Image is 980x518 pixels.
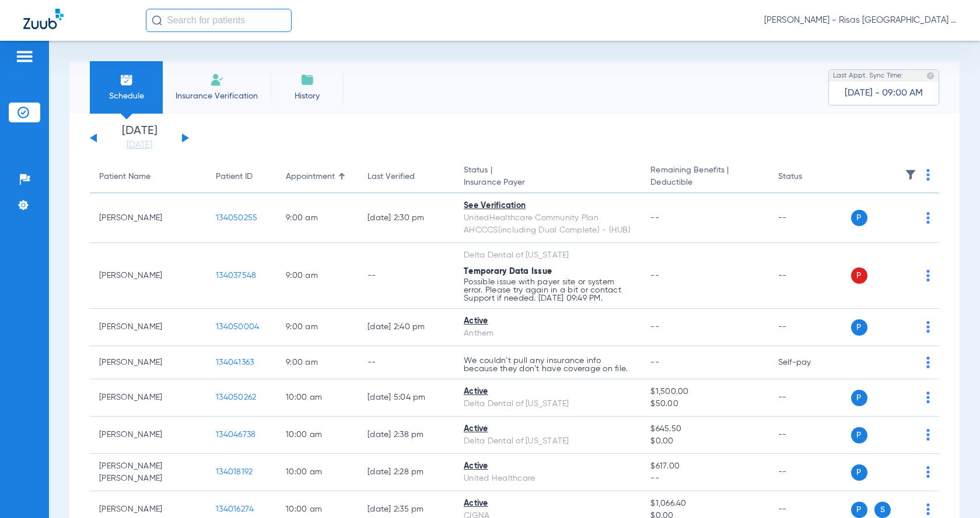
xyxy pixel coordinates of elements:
[276,346,358,379] td: 9:00 AM
[926,392,930,403] img: group-dot-blue.svg
[650,435,759,447] span: $0.00
[874,502,891,518] span: S
[358,454,454,491] td: [DATE] 2:28 PM
[769,379,848,417] td: --
[464,498,632,510] div: Active
[15,50,34,64] img: hamburger-icon
[358,193,454,243] td: [DATE] 2:30 PM
[276,243,358,309] td: 9:00 AM
[454,161,641,193] th: Status |
[104,139,174,151] a: [DATE]
[358,309,454,346] td: [DATE] 2:40 PM
[641,161,768,193] th: Remaining Benefits |
[464,200,632,212] div: See Verification
[90,417,206,454] td: [PERSON_NAME]
[216,214,257,222] span: 134050255
[650,423,759,435] span: $645.50
[650,386,759,398] span: $1,500.00
[358,379,454,417] td: [DATE] 5:04 PM
[851,210,867,226] span: P
[926,321,930,333] img: group-dot-blue.svg
[286,171,349,183] div: Appointment
[769,243,848,309] td: --
[650,358,659,367] span: --
[367,171,415,183] div: Last Verified
[851,427,867,443] span: P
[358,417,454,454] td: [DATE] 2:38 PM
[216,171,253,183] div: Patient ID
[464,386,632,398] div: Active
[90,379,206,417] td: [PERSON_NAME]
[120,73,134,87] img: Schedule
[650,460,759,473] span: $617.00
[464,267,552,276] span: Temporary Data Issue
[464,435,632,447] div: Delta Dental of [US_STATE]
[216,171,267,183] div: Patient ID
[146,9,292,32] input: Search for patients
[926,72,935,80] img: last sync help info
[464,249,632,262] div: Delta Dental of [US_STATE]
[216,272,256,280] span: 134037548
[769,161,848,193] th: Status
[769,417,848,454] td: --
[851,502,867,518] span: P
[99,171,150,183] div: Patient Name
[464,212,632,237] div: UnitedHealthcare Community Plan AHCCCS(including Dual Complete) - (HUB)
[926,466,930,478] img: group-dot-blue.svg
[464,177,632,189] span: Insurance Payer
[358,243,454,309] td: --
[650,398,759,410] span: $50.00
[464,398,632,410] div: Delta Dental of [US_STATE]
[464,278,632,302] p: Possible issue with payer site or system error. Please try again in a bit or contact Support if n...
[90,193,206,243] td: [PERSON_NAME]
[99,90,154,102] span: Schedule
[300,73,314,87] img: History
[99,171,197,183] div: Patient Name
[90,243,206,309] td: [PERSON_NAME]
[276,417,358,454] td: 10:00 AM
[152,15,162,26] img: Search Icon
[650,177,759,189] span: Deductible
[216,505,254,513] span: 134016274
[650,272,659,280] span: --
[851,390,867,406] span: P
[851,267,867,284] span: P
[23,9,64,29] img: Zuub Logo
[764,15,957,26] span: [PERSON_NAME] - Risas [GEOGRAPHIC_DATA] General
[464,423,632,435] div: Active
[104,125,174,151] li: [DATE]
[845,87,923,99] span: [DATE] - 09:00 AM
[464,327,632,340] div: Anthem
[276,309,358,346] td: 9:00 AM
[650,214,659,222] span: --
[276,193,358,243] td: 9:00 AM
[650,498,759,510] span: $1,066.40
[769,309,848,346] td: --
[216,468,253,476] span: 134018192
[90,346,206,379] td: [PERSON_NAME]
[210,73,224,87] img: Manual Insurance Verification
[650,473,759,485] span: --
[464,473,632,485] div: United Healthcare
[650,323,659,331] span: --
[926,270,930,281] img: group-dot-blue.svg
[905,169,916,181] img: filter.svg
[926,503,930,515] img: group-dot-blue.svg
[216,358,254,367] span: 134041363
[464,460,632,473] div: Active
[171,90,262,102] span: Insurance Verification
[851,464,867,481] span: P
[216,431,256,439] span: 134046738
[216,393,256,401] span: 134050262
[276,454,358,491] td: 10:00 AM
[769,346,848,379] td: Self-pay
[464,315,632,327] div: Active
[90,309,206,346] td: [PERSON_NAME]
[276,379,358,417] td: 10:00 AM
[216,323,259,331] span: 134050004
[358,346,454,379] td: --
[926,169,930,181] img: group-dot-blue.svg
[833,70,903,82] span: Last Appt. Sync Time:
[926,212,930,224] img: group-dot-blue.svg
[279,90,335,102] span: History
